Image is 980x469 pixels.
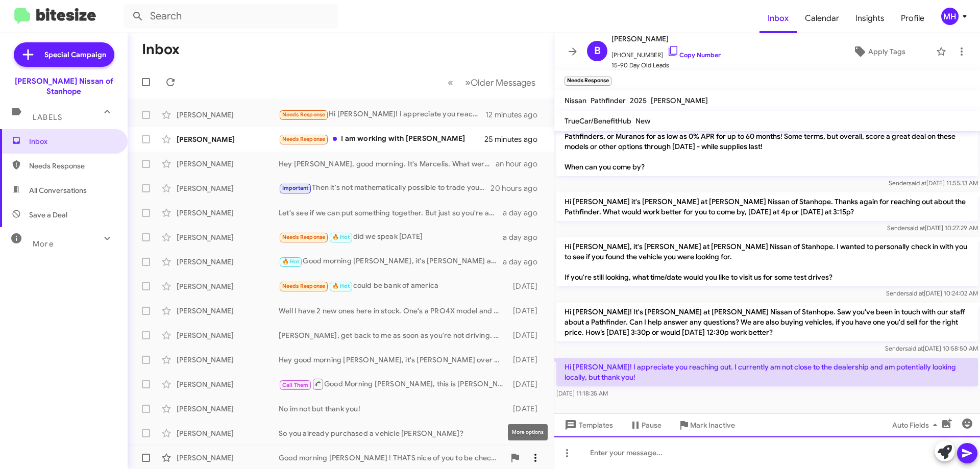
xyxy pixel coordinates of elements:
[282,258,300,265] span: 🔥 Hot
[471,77,535,88] span: Older Messages
[503,208,546,218] div: a day ago
[279,355,508,365] div: Hey good morning [PERSON_NAME], it's [PERSON_NAME] over at [PERSON_NAME] Nissan. Just wanted to k...
[177,379,279,389] div: [PERSON_NAME]
[591,96,626,105] span: Pathfinder
[892,416,941,434] span: Auto Fields
[886,289,978,297] span: Sender [DATE] 10:24:02 AM
[651,96,708,105] span: [PERSON_NAME]
[282,283,326,289] span: Needs Response
[556,192,978,221] p: Hi [PERSON_NAME] it's [PERSON_NAME] at [PERSON_NAME] Nissan of Stanhope. Thanks again for reachin...
[759,4,797,33] a: Inbox
[868,42,905,61] span: Apply Tags
[279,453,505,463] div: Good morning [PERSON_NAME] ! THATS nice of you to be checking in, unfortunately I am not sure on ...
[496,159,546,169] div: an hour ago
[491,183,546,193] div: 20 hours ago
[177,257,279,267] div: [PERSON_NAME]
[177,306,279,316] div: [PERSON_NAME]
[177,208,279,218] div: [PERSON_NAME]
[14,42,114,67] a: Special Campaign
[448,76,453,89] span: «
[29,185,87,195] span: All Conversations
[279,208,503,218] div: Let's see if we can put something together. But just so you're aware, the new payment on the 2025...
[465,76,471,89] span: »
[556,358,978,386] p: Hi [PERSON_NAME]! I appreciate you reaching out. I currently am not close to the dealership and a...
[282,234,326,240] span: Needs Response
[279,404,508,414] div: No im not but thank you!
[177,281,279,291] div: [PERSON_NAME]
[933,8,969,25] button: MH
[442,72,459,93] button: Previous
[884,416,949,434] button: Auto Fields
[887,224,978,232] span: Sender [DATE] 10:27:29 AM
[29,210,67,220] span: Save a Deal
[642,416,661,434] span: Pause
[279,182,491,194] div: Then it's not mathematically possible to trade your current Pathfinder with about $20K of negativ...
[508,355,546,365] div: [DATE]
[621,416,670,434] button: Pause
[941,8,959,25] div: MH
[508,379,546,389] div: [DATE]
[670,416,743,434] button: Mark Inactive
[797,4,847,33] a: Calendar
[907,224,925,232] span: said at
[565,77,611,86] small: Needs Response
[332,283,350,289] span: 🔥 Hot
[282,382,309,388] span: Call Them
[556,303,978,341] p: Hi [PERSON_NAME]! It's [PERSON_NAME] at [PERSON_NAME] Nissan of Stanhope. Saw you've been in touc...
[177,330,279,340] div: [PERSON_NAME]
[177,232,279,242] div: [PERSON_NAME]
[177,428,279,438] div: [PERSON_NAME]
[556,86,978,176] p: Hi [PERSON_NAME] it's [PERSON_NAME], General Sales Manager at [PERSON_NAME] Nissan of Stanhope. T...
[594,43,601,59] span: B
[177,404,279,414] div: [PERSON_NAME]
[124,4,338,29] input: Search
[44,50,106,60] span: Special Campaign
[635,116,650,126] span: New
[484,134,546,144] div: 25 minutes ago
[905,344,923,352] span: said at
[889,179,978,187] span: Sender [DATE] 11:55:13 AM
[442,72,542,93] nav: Page navigation example
[142,41,180,58] h1: Inbox
[611,60,721,70] span: 15-90 Day Old Leads
[503,257,546,267] div: a day ago
[630,96,647,105] span: 2025
[826,42,931,61] button: Apply Tags
[279,159,496,169] div: Hey [PERSON_NAME], good morning. It's Marcelis. What were your thoughts on the Pathfinder numbers...
[565,96,586,105] span: Nissan
[562,416,613,434] span: Templates
[611,45,721,60] span: [PHONE_NUMBER]
[847,4,893,33] a: Insights
[508,330,546,340] div: [DATE]
[33,239,54,249] span: More
[177,110,279,120] div: [PERSON_NAME]
[885,344,978,352] span: Sender [DATE] 10:58:50 AM
[459,72,542,93] button: Next
[667,51,721,59] a: Copy Number
[909,179,926,187] span: said at
[279,378,508,390] div: Good Morning [PERSON_NAME], this is [PERSON_NAME], [PERSON_NAME] asked me to reach out on his beh...
[690,416,735,434] span: Mark Inactive
[282,136,326,142] span: Needs Response
[893,4,933,33] a: Profile
[906,289,924,297] span: said at
[279,428,508,438] div: So you already purchased a vehicle [PERSON_NAME]?
[611,33,721,45] span: [PERSON_NAME]
[508,424,548,440] div: More options
[177,183,279,193] div: [PERSON_NAME]
[279,256,503,267] div: Good morning [PERSON_NAME], it's [PERSON_NAME] at [PERSON_NAME] Nissan. Just wanted to thank you ...
[554,416,621,434] button: Templates
[29,136,116,146] span: Inbox
[508,281,546,291] div: [DATE]
[282,111,326,118] span: Needs Response
[279,109,485,120] div: Hi [PERSON_NAME]! I appreciate you reaching out. I currently am not close to the dealership and a...
[33,113,62,122] span: Labels
[177,355,279,365] div: [PERSON_NAME]
[282,185,309,191] span: Important
[177,453,279,463] div: [PERSON_NAME]
[508,404,546,414] div: [DATE]
[565,116,631,126] span: TrueCar/BenefitHub
[556,389,608,397] span: [DATE] 11:18:35 AM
